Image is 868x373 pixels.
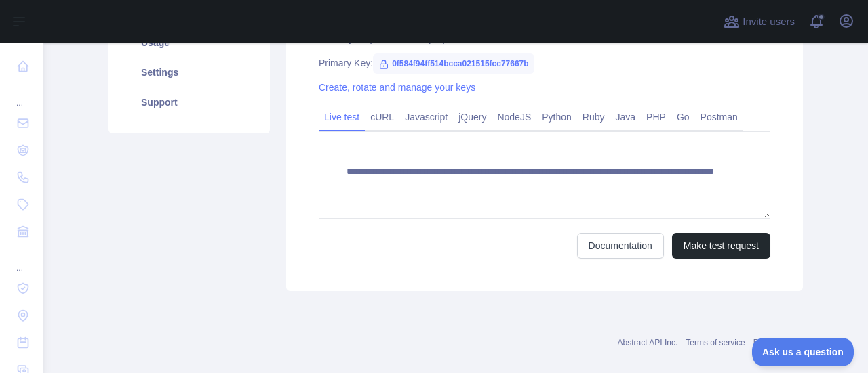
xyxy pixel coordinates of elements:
[752,338,854,366] iframe: Toggle Customer Support
[319,106,365,128] a: Live test
[365,106,399,128] a: cURL
[453,106,492,128] a: jQuery
[610,106,642,128] a: Java
[11,246,33,273] div: ...
[743,14,795,30] span: Invite users
[695,106,743,128] a: Postman
[11,81,33,108] div: ...
[373,53,534,74] span: 0f584f94ff514bcca021515fcc77667b
[492,106,536,128] a: NodeJS
[319,56,770,70] div: Primary Key:
[721,11,797,32] button: Invite users
[125,58,254,87] a: Settings
[686,338,745,347] a: Terms of service
[577,106,610,128] a: Ruby
[641,106,671,128] a: PHP
[672,233,770,259] button: Make test request
[319,82,475,93] a: Create, rotate and manage your keys
[671,106,695,128] a: Go
[125,87,254,117] a: Support
[399,106,453,128] a: Javascript
[577,233,664,259] a: Documentation
[618,338,678,347] a: Abstract API Inc.
[536,106,577,128] a: Python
